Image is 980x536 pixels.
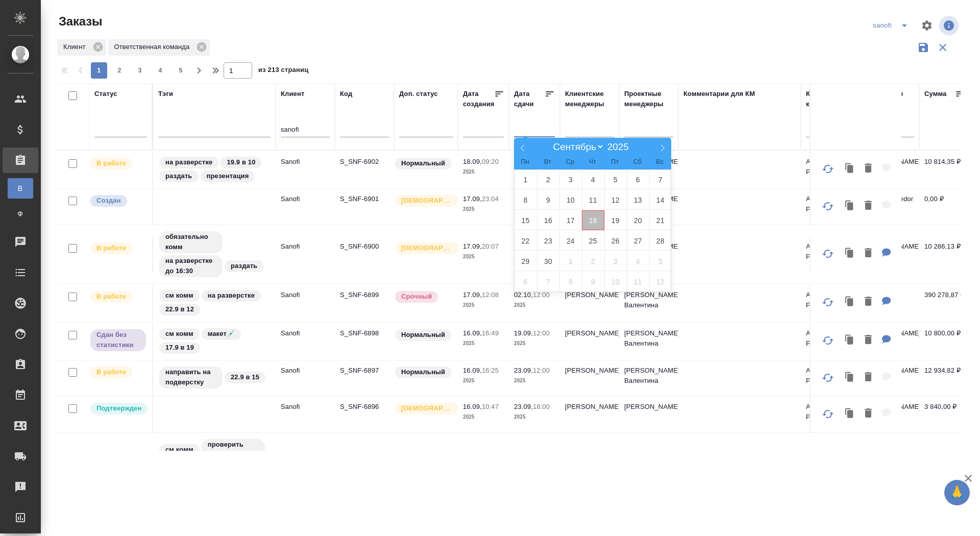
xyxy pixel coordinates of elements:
[560,285,619,321] td: [PERSON_NAME]
[604,210,627,230] span: Сентябрь 19, 2025
[514,89,545,109] div: Дата сдачи
[816,328,840,353] button: Обновить
[806,194,855,214] p: АО "Санофи Россия"
[89,328,147,352] div: Выставляет ПМ, когда заказ сдан КМу, но начисления еще не проведены
[394,194,453,208] div: Выставляется автоматически для первых 3 заказов нового контактного лица. Особое внимание
[152,65,168,76] span: 4
[604,159,626,165] span: Пт
[582,190,604,210] span: Сентябрь 11, 2025
[533,403,550,410] p: 18:00
[96,158,126,168] p: В работе
[165,157,212,167] p: на разверстке
[13,209,28,219] span: Ф
[399,89,438,99] div: Доп. статус
[340,290,389,300] p: S_SNF-6899
[919,189,970,225] td: 0,00 ₽
[401,367,445,377] p: Нормальный
[559,231,582,251] span: Сентябрь 24, 2025
[537,251,559,271] span: Сентябрь 30, 2025
[537,272,559,291] span: Октябрь 7, 2025
[604,169,627,189] span: Сентябрь 5, 2025
[165,304,194,314] p: 22.9 в 12
[915,13,939,38] span: Настроить таблицу
[806,89,855,109] div: Контрагент клиента
[933,38,952,57] button: Сбросить фильтры
[537,210,559,230] span: Сентябрь 16, 2025
[860,367,877,388] button: Удалить
[89,241,147,255] div: Выставляет ПМ после принятия заказа от КМа
[514,376,555,386] p: 2025
[649,251,672,271] span: Октябрь 5, 2025
[281,328,330,338] p: Sanofi
[281,194,330,204] p: Sanofi
[559,169,582,189] span: Сентябрь 3, 2025
[89,402,147,416] div: Выставляет КМ после уточнения всех необходимых деталей и получения согласия клиента на запуск. С ...
[158,89,173,99] div: Тэги
[463,242,482,250] p: 17.09,
[816,290,840,314] button: Обновить
[537,169,559,189] span: Сентябрь 2, 2025
[627,210,649,230] span: Сентябрь 20, 2025
[919,285,970,321] td: 390 278,87 ₽
[514,300,555,310] p: 2025
[482,291,499,299] p: 12:08
[482,195,499,203] p: 23:04
[514,412,555,422] p: 2025
[514,403,533,410] p: 23.09,
[816,157,840,181] button: Обновить
[401,243,452,253] p: [DEMOGRAPHIC_DATA]
[604,190,627,210] span: Сентябрь 12, 2025
[258,64,308,79] span: из 213 страниц
[482,242,499,250] p: 20:07
[281,290,330,300] p: Sanofi
[401,291,432,302] p: Срочный
[559,190,582,210] span: Сентябрь 10, 2025
[57,39,106,56] div: Клиент
[340,402,389,412] p: S_SNF-6896
[536,159,559,165] span: Вт
[514,169,537,189] span: Сентябрь 1, 2025
[231,372,259,382] p: 22.9 в 15
[463,291,482,299] p: 17.09,
[401,158,445,168] p: Нормальный
[281,89,304,99] div: Клиент
[860,403,877,424] button: Удалить
[919,236,970,272] td: 10 286,13 ₽
[860,330,877,351] button: Удалить
[840,158,860,179] button: Клонировать
[919,397,970,432] td: 3 840,00 ₽
[111,62,128,79] button: 2
[394,328,453,342] div: Статус по умолчанию для стандартных заказов
[340,328,389,338] p: S_SNF-6898
[559,272,582,291] span: Октябрь 8, 2025
[514,159,536,165] span: Пн
[624,89,673,109] div: Проектные менеджеры
[89,366,147,379] div: Выставляет ПМ после принятия заказа от КМа
[533,291,550,299] p: 12:00
[649,231,672,251] span: Сентябрь 28, 2025
[463,158,482,165] p: 18.09,
[514,338,555,349] p: 2025
[463,195,482,203] p: 17.09,
[806,290,855,310] p: АО "Санофи Россия"
[860,291,877,312] button: Удалить
[96,367,126,377] p: В работе
[860,196,877,216] button: Удалить
[165,171,192,181] p: раздать
[840,403,860,424] button: Клонировать
[627,231,649,251] span: Сентябрь 27, 2025
[111,65,128,76] span: 2
[208,440,259,460] p: проверить цифры
[840,367,860,388] button: Клонировать
[96,243,126,253] p: В работе
[582,210,604,230] span: Сентябрь 18, 2025
[401,403,452,413] p: [DEMOGRAPHIC_DATA]
[649,169,672,189] span: Сентябрь 7, 2025
[56,13,102,30] span: Заказы
[619,397,678,432] td: [PERSON_NAME]
[281,402,330,412] p: Sanofi
[559,210,582,230] span: Сентябрь 17, 2025
[96,291,126,302] p: В работе
[463,367,482,374] p: 16.09,
[939,16,961,35] span: Посмотреть информацию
